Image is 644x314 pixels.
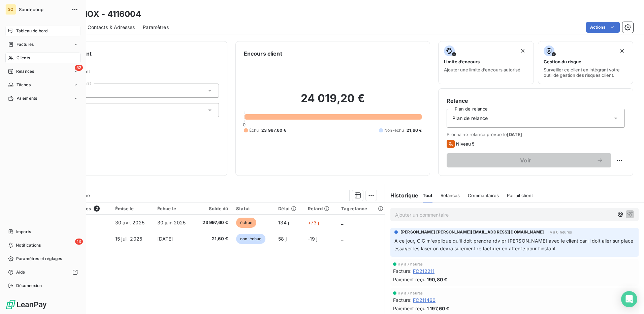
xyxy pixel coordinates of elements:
[17,82,31,88] span: Tâches
[75,65,83,71] span: 52
[198,235,228,242] span: 21,60 €
[236,234,265,244] span: non-échue
[447,132,625,137] span: Prochaine relance prévue le
[393,276,425,283] span: Paiement reçu
[157,220,186,225] span: 30 juin 2025
[544,59,581,64] span: Gestion du risque
[5,4,16,15] div: SO
[16,269,25,275] span: Aide
[236,218,256,228] span: échue
[438,41,534,84] button: Limite d’encoursAjouter une limite d’encours autorisé
[398,291,423,295] span: il y a 7 heures
[236,206,270,211] div: Statut
[341,206,381,211] div: Tag relance
[249,127,259,133] span: Échu
[5,299,47,310] img: Logo LeanPay
[586,22,620,33] button: Actions
[407,127,422,133] span: 21,60 €
[278,206,299,211] div: Délai
[17,55,30,61] span: Clients
[538,41,633,84] button: Gestion du risqueSurveiller ce client en intégrant votre outil de gestion des risques client.
[16,242,41,248] span: Notifications
[544,67,627,78] span: Surveiller ce client en intégrant votre outil de gestion des risques client.
[507,193,533,198] span: Portail client
[308,206,333,211] div: Retard
[115,236,142,242] span: 15 juil. 2025
[455,158,597,163] span: Voir
[19,7,67,12] span: Soudecoup
[115,206,149,211] div: Émise le
[341,236,343,242] span: _
[308,220,319,225] span: +73 j
[54,69,219,78] span: Propriétés Client
[16,229,31,235] span: Imports
[16,256,62,262] span: Paramètres et réglages
[17,41,34,48] span: Factures
[59,8,141,20] h3: SUD INOX - 4116004
[198,219,228,226] span: 23 997,60 €
[17,95,37,101] span: Paiements
[456,141,475,147] span: Niveau 5
[41,50,219,58] h6: Informations client
[94,206,100,212] span: 2
[198,206,228,211] div: Solde dû
[507,132,522,137] span: [DATE]
[447,97,625,105] h6: Relance
[16,283,42,289] span: Déconnexion
[384,127,404,133] span: Non-échu
[444,67,520,72] span: Ajouter une limite d’encours autorisé
[413,296,436,304] span: FC211460
[468,193,499,198] span: Commentaires
[261,127,286,133] span: 23 997,60 €
[441,193,460,198] span: Relances
[547,230,572,234] span: il y a 6 heures
[88,24,135,31] span: Contacts & Adresses
[278,236,287,242] span: 58 j
[243,122,246,127] span: 0
[308,236,318,242] span: -19 j
[16,28,47,34] span: Tableau de bord
[400,229,544,235] span: [PERSON_NAME] [PERSON_NAME][EMAIL_ADDRESS][DOMAIN_NAME]
[385,191,419,199] h6: Historique
[427,305,450,312] span: 1 197,60 €
[278,220,289,225] span: 134 j
[444,59,480,64] span: Limite d’encours
[115,220,144,225] span: 30 avr. 2025
[447,153,611,167] button: Voir
[157,236,173,242] span: [DATE]
[244,50,282,58] h6: Encours client
[5,267,80,278] a: Aide
[452,115,488,122] span: Plan de relance
[427,276,447,283] span: 190,80 €
[341,220,343,225] span: _
[621,291,637,307] div: Open Intercom Messenger
[398,262,423,266] span: il y a 7 heures
[393,268,412,275] span: Facture :
[143,24,169,31] span: Paramètres
[393,296,412,304] span: Facture :
[394,238,635,251] span: A ce jour, GIG m'explique qu'il doit prendre rdv pr [PERSON_NAME] avec le client car il doit alle...
[75,239,83,245] span: 13
[157,206,190,211] div: Échue le
[423,193,433,198] span: Tout
[413,268,434,275] span: FC212211
[393,305,425,312] span: Paiement reçu
[16,68,34,74] span: Relances
[244,92,422,112] h2: 24 019,20 €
